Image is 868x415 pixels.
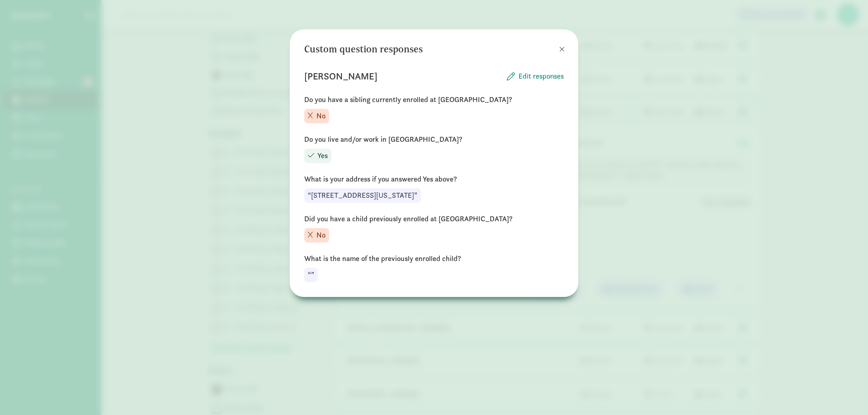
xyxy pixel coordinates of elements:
span: Edit responses [519,71,564,82]
h3: Custom question responses [304,44,423,55]
p: What is your address if you answered Yes above? [304,174,564,185]
button: Edit responses [507,71,564,82]
p: What is the name of the previously enrolled child? [304,253,564,264]
div: Yes [304,149,331,163]
p: Did you have a child previously enrolled at [GEOGRAPHIC_DATA]? [304,214,564,224]
p: [PERSON_NAME] [304,69,377,84]
div: “[STREET_ADDRESS][US_STATE]” [304,188,421,203]
p: Do you have a sibling currently enrolled at [GEOGRAPHIC_DATA]? [304,94,564,105]
p: Do you live and/or work in [GEOGRAPHIC_DATA]? [304,134,564,145]
iframe: Chat Widget [823,372,868,415]
div: No [304,109,329,123]
div: No [304,228,329,242]
div: “” [304,268,318,282]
